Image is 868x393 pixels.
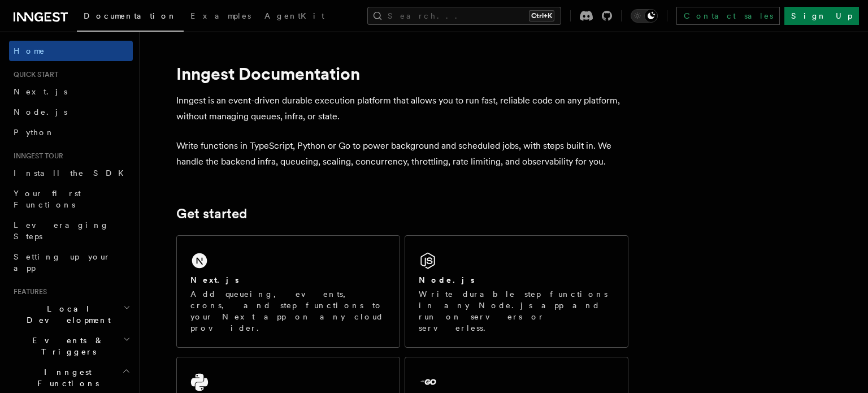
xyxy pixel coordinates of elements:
span: Next.js [14,87,67,96]
p: Inngest is an event-driven durable execution platform that allows you to run fast, reliable code ... [176,93,628,124]
a: Contact sales [676,7,780,25]
span: Documentation [84,11,177,20]
a: Next.jsAdd queueing, events, crons, and step functions to your Next app on any cloud provider. [176,235,400,348]
span: AgentKit [264,11,324,20]
a: Sign Up [784,7,859,25]
h2: Next.js [190,274,239,286]
span: Leveraging Steps [14,221,109,241]
p: Add queueing, events, crons, and step functions to your Next app on any cloud provider. [190,288,386,334]
a: Get started [176,206,247,222]
span: Node.js [14,107,67,116]
button: Toggle dark mode [631,9,658,23]
a: Install the SDK [9,163,133,183]
span: Inngest Functions [9,366,122,389]
h1: Inngest Documentation [176,63,628,84]
a: Home [9,41,133,61]
p: Write functions in TypeScript, Python or Go to power background and scheduled jobs, with steps bu... [176,138,628,170]
span: Home [14,45,45,57]
span: Install the SDK [14,169,131,178]
a: Setting up your app [9,247,133,278]
span: Local Development [9,303,123,326]
button: Local Development [9,299,133,330]
a: Examples [184,3,258,31]
a: AgentKit [258,3,331,31]
span: Python [14,128,55,137]
a: Python [9,122,133,142]
span: Inngest tour [9,152,63,161]
a: Your first Functions [9,183,133,215]
span: Setting up your app [14,252,111,273]
a: Next.js [9,81,133,102]
kbd: Ctrl+K [529,10,554,21]
span: Events & Triggers [9,335,123,357]
span: Your first Functions [14,189,81,209]
a: Node.js [9,102,133,122]
span: Quick start [9,70,58,79]
a: Leveraging Steps [9,215,133,247]
button: Search...Ctrl+K [367,7,561,25]
span: Examples [190,11,251,20]
h2: Node.js [419,274,475,286]
a: Documentation [77,3,184,32]
a: Node.jsWrite durable step functions in any Node.js app and run on servers or serverless. [405,235,628,348]
button: Events & Triggers [9,330,133,362]
span: Features [9,287,47,296]
p: Write durable step functions in any Node.js app and run on servers or serverless. [419,288,614,334]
